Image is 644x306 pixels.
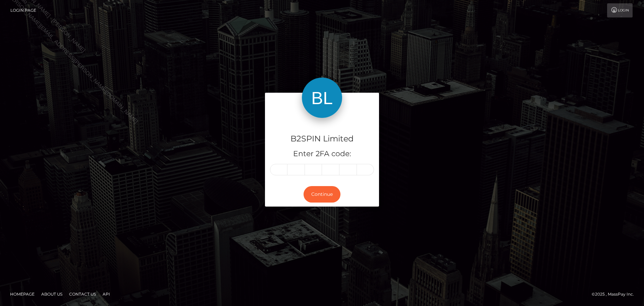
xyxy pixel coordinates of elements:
[10,3,36,17] a: Login Page
[39,289,65,299] a: About Us
[100,289,113,299] a: API
[270,149,374,159] h5: Enter 2FA code:
[302,78,342,118] img: B2SPIN Limited
[304,186,340,203] button: Continue
[270,133,374,145] h4: B2SPIN Limited
[7,289,37,299] a: Homepage
[592,291,639,298] div: © 2025 , MassPay Inc.
[607,3,633,17] a: Login
[66,289,99,299] a: Contact Us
